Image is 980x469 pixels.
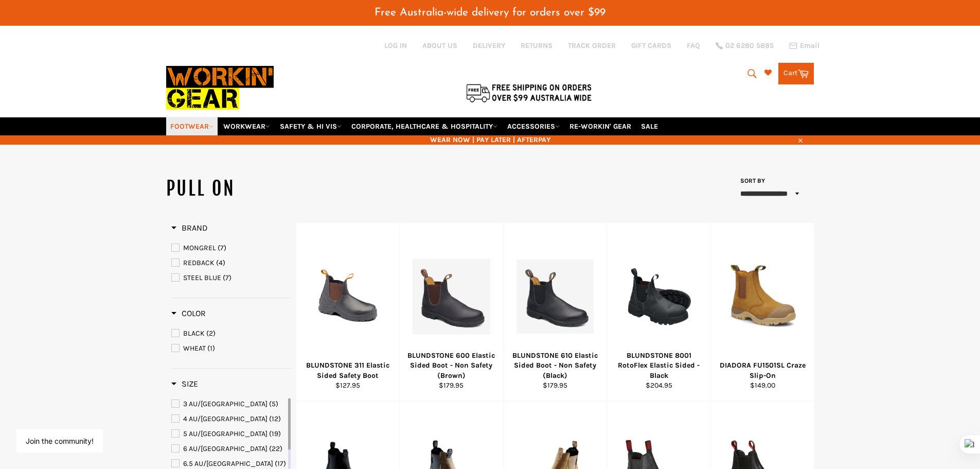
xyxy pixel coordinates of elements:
span: 6 AU/[GEOGRAPHIC_DATA] [183,444,268,453]
a: BLUNDSTONE 311 Elastic Sided Safety BootBLUNDSTONE 311 Elastic Sided Safety Boot$127.95 [296,223,400,401]
a: Cart [778,63,814,84]
span: (19) [269,429,281,438]
a: 02 6280 5885 [716,42,774,49]
span: 5 AU/[GEOGRAPHIC_DATA] [183,429,268,438]
label: Sort by [737,177,765,185]
h3: Color [171,308,206,319]
span: 4 AU/[GEOGRAPHIC_DATA] [183,414,268,423]
span: Brand [171,223,208,233]
a: SAFETY & HI VIS [276,117,346,135]
a: DIADORA FU1501SL Craze Slip-OnDIADORA FU1501SL Craze Slip-On$149.00 [710,223,814,401]
a: BLUNDSTONE 600 Elastic Sided Boot - Non Safety (Brown)BLUNDSTONE 600 Elastic Sided Boot - Non Saf... [399,223,503,401]
img: Workin Gear leaders in Workwear, Safety Boots, PPE, Uniforms. Australia's No.1 in Workwear [166,59,274,117]
span: (22) [269,444,282,453]
span: REDBACK [183,258,215,267]
a: Email [789,42,819,50]
a: STEEL BLUE [171,272,291,284]
h3: Brand [171,223,208,233]
a: 3 AU/UK [171,398,286,410]
img: Flat $9.95 shipping Australia wide [465,82,593,103]
span: (2) [206,329,216,338]
a: MONGREL [171,242,291,254]
span: (7) [223,273,231,282]
a: WORKWEAR [219,117,274,135]
span: Free Australia-wide delivery for orders over $99 [375,7,605,18]
span: WHEAT [183,344,206,353]
div: BLUNDSTONE 600 Elastic Sided Boot - Non Safety (Brown) [406,351,497,380]
span: (17) [275,459,286,468]
a: FOOTWEAR [166,117,218,135]
span: Color [171,308,206,318]
div: BLUNDSTONE 610 Elastic Sided Boot - Non Safety (Black) [510,351,600,380]
a: DELIVERY [473,41,505,50]
a: 5 AU/UK [171,428,286,440]
span: WEAR NOW | PAY LATER | AFTERPAY [166,135,814,145]
a: ABOUT US [422,41,457,50]
a: WHEAT [171,343,291,354]
span: (1) [207,344,215,353]
span: BLACK [183,329,205,338]
h3: Size [171,379,198,389]
a: GIFT CARDS [631,41,671,50]
span: Size [171,379,198,389]
div: BLUNDSTONE 8001 RotoFlex Elastic Sided - Black [614,351,704,380]
a: CORPORATE, HEALTHCARE & HOSPITALITY [347,117,502,135]
div: DIADORA FU1501SL Craze Slip-On [717,360,808,380]
a: 6 AU/UK [171,443,286,455]
button: Join the community! [26,437,94,445]
a: RE-WORKIN' GEAR [565,117,635,135]
span: Email [800,42,819,49]
a: BLUNDSTONE 610 Elastic Sided Boot - Non Safety (Black)BLUNDSTONE 610 Elastic Sided Boot - Non Saf... [503,223,607,401]
span: (4) [216,258,225,267]
span: (12) [269,414,281,423]
a: TRACK ORDER [568,41,616,50]
span: MONGREL [183,244,216,252]
a: FAQ [687,41,700,50]
a: ACCESSORIES [503,117,564,135]
h1: PULL ON [166,176,490,202]
a: Log in [384,41,407,50]
a: BLACK [171,328,291,339]
a: SALE [637,117,662,135]
span: 02 6280 5885 [725,42,774,49]
span: 3 AU/[GEOGRAPHIC_DATA] [183,399,268,408]
div: BLUNDSTONE 311 Elastic Sided Safety Boot [302,360,393,380]
span: (7) [218,244,226,252]
a: 4 AU/UK [171,413,286,425]
span: STEEL BLUE [183,273,221,282]
a: BLUNDSTONE 8001 RotoFlex Elastic Sided - BlackBLUNDSTONE 8001 RotoFlex Elastic Sided - Black$204.95 [607,223,710,401]
a: RETURNS [521,41,553,50]
span: 6.5 AU/[GEOGRAPHIC_DATA] [183,459,273,468]
span: (5) [269,399,278,408]
a: REDBACK [171,257,291,269]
